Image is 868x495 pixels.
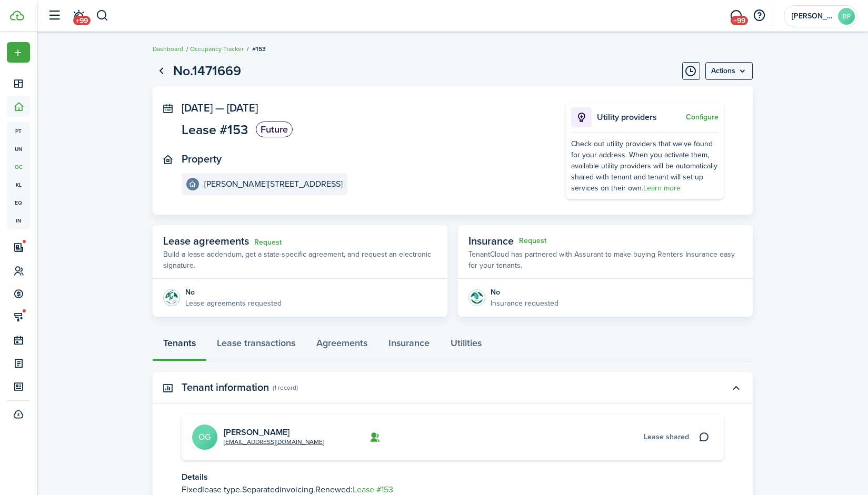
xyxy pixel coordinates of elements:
[153,62,171,80] a: Go back
[491,298,558,309] p: Insurance requested
[153,44,183,54] a: Dashboard
[468,249,742,271] p: TenantCloud has partnered with Assurant to make buying Renters Insurance easy for your tenants.
[705,62,753,80] menu-btn: Actions
[468,233,514,249] span: Insurance
[163,249,437,271] p: Build a lease addendum, get a state-specific agreement, and request an electronic signature.
[705,62,753,80] button: Open menu
[163,233,249,249] span: Lease agreements
[10,11,24,21] img: TenantCloud
[192,425,217,450] avatar-text: OG
[306,330,378,361] a: Agreements
[227,100,258,116] span: [DATE]
[190,44,244,54] a: Occupancy Tracker
[491,287,558,298] div: No
[7,211,30,229] a: in
[838,8,855,25] avatar-text: BP
[686,113,719,122] button: Configure
[273,383,298,392] panel-main-subtitle: (1 record)
[7,42,30,63] button: Open menu
[682,62,700,80] button: Timeline
[44,6,64,26] button: Open sidebar
[185,298,282,309] p: Lease agreements requested
[224,426,290,438] a: [PERSON_NAME]
[182,123,248,136] span: Lease #153
[519,237,546,245] button: Request
[792,13,834,20] span: Buchanan Property Management
[182,381,269,393] panel-main-title: Tenant information
[185,287,282,298] div: No
[68,3,88,29] a: Notifications
[215,100,224,116] span: —
[182,471,724,483] p: Details
[7,122,30,140] a: pt
[750,7,768,25] button: Open resource center
[7,140,30,158] a: un
[440,330,492,361] a: Utilities
[252,44,266,54] span: #153
[731,16,748,25] span: +99
[256,122,293,137] status: Future
[206,330,306,361] a: Lease transactions
[182,100,213,116] span: [DATE]
[7,158,30,176] a: oc
[173,61,241,81] h1: No.1471669
[468,289,485,306] img: Insurance protection
[7,194,30,211] a: eq
[204,179,343,189] e-details-info-title: [PERSON_NAME][STREET_ADDRESS]
[96,7,109,25] button: Search
[597,111,683,124] p: Utility providers
[644,431,689,442] span: Lease shared
[182,153,222,165] panel-main-title: Property
[727,379,745,397] button: Toggle accordion
[73,16,91,25] span: +99
[163,289,180,306] img: Agreement e-sign
[224,437,324,447] a: [EMAIL_ADDRESS][DOMAIN_NAME]
[254,238,282,247] a: Request
[7,176,30,194] a: kl
[643,183,681,194] a: Learn more
[571,138,719,194] div: Check out utility providers that we've found for your address. When you activate them, available ...
[726,3,746,29] a: Messaging
[378,330,440,361] a: Insurance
